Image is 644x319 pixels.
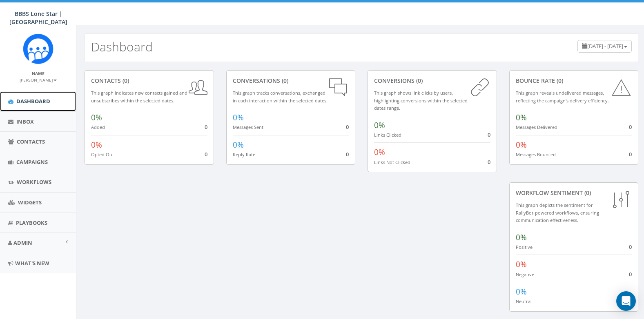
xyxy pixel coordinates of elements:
[516,90,609,104] small: This graph reveals undelivered messages, reflecting the campaign's delivery efficiency.
[516,286,527,297] span: 0%
[32,71,45,76] small: Name
[233,140,244,150] span: 0%
[516,140,527,150] span: 0%
[587,42,623,50] span: [DATE] - [DATE]
[91,151,114,157] small: Opted Out
[629,151,632,158] span: 0
[233,77,349,85] div: conversations
[516,202,599,223] small: This graph depicts the sentiment for RallyBot-powered workflows, ensuring communication effective...
[16,118,34,125] span: Inbox
[488,131,490,138] span: 0
[16,158,48,166] span: Campaigns
[91,90,187,104] small: This graph indicates new contacts gained and unsubscribes within the selected dates.
[629,270,632,278] span: 0
[91,40,153,53] h2: Dashboard
[20,76,57,83] a: [PERSON_NAME]
[414,77,423,84] span: (0)
[91,140,102,150] span: 0%
[516,151,556,157] small: Messages Bounced
[516,232,527,243] span: 0%
[18,199,42,206] span: Widgets
[488,158,490,166] span: 0
[121,77,129,84] span: (0)
[516,189,632,197] div: Workflow Sentiment
[23,33,53,64] img: Rally_Corp_Icon_1.png
[17,178,51,186] span: Workflows
[280,77,288,84] span: (0)
[233,90,328,104] small: This graph tracks conversations, exchanged in each interaction within the selected dates.
[374,77,490,85] div: conversions
[516,124,557,130] small: Messages Delivered
[15,259,49,267] span: What's New
[17,138,45,145] span: Contacts
[205,123,207,131] span: 0
[374,90,468,111] small: This graph shows link clicks by users, highlighting conversions within the selected dates range.
[516,77,632,85] div: Bounce Rate
[374,147,385,157] span: 0%
[16,219,47,226] span: Playbooks
[555,77,563,84] span: (0)
[374,120,385,131] span: 0%
[346,151,349,158] span: 0
[233,151,255,157] small: Reply Rate
[233,112,244,123] span: 0%
[516,244,533,250] small: Positive
[16,97,50,105] span: Dashboard
[20,77,57,83] small: [PERSON_NAME]
[233,124,263,130] small: Messages Sent
[629,123,632,131] span: 0
[13,239,32,246] span: Admin
[91,124,105,130] small: Added
[629,243,632,250] span: 0
[516,259,527,270] span: 0%
[9,10,67,26] span: BBBS Lone Star | [GEOGRAPHIC_DATA]
[516,271,534,277] small: Negative
[616,291,636,311] div: Open Intercom Messenger
[346,123,349,131] span: 0
[374,132,401,138] small: Links Clicked
[91,112,102,123] span: 0%
[583,189,591,197] span: (0)
[516,112,527,123] span: 0%
[91,77,207,85] div: contacts
[516,298,532,304] small: Neutral
[205,151,207,158] span: 0
[374,159,410,165] small: Links Not Clicked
